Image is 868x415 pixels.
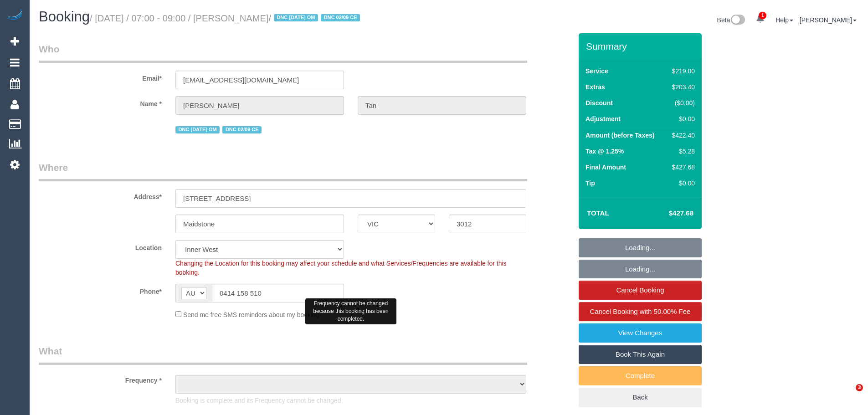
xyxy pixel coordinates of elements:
label: Service [586,67,608,76]
span: Cancel Booking with 50.00% Fee [590,307,691,315]
legend: Where [39,161,527,181]
span: Changing the Location for this booking may affect your schedule and what Services/Frequencies are... [175,260,507,276]
legend: What [39,344,527,365]
span: 1 [759,12,766,19]
span: DNC [DATE] OM [175,126,220,133]
a: Cancel Booking with 50.00% Fee [579,302,702,321]
img: Automaid Logo [5,9,24,22]
label: Tip [586,179,595,188]
p: Booking is complete and its Frequency cannot be changed [175,396,526,405]
input: Email* [175,71,344,89]
span: DNC 02/09 CE [321,14,360,21]
div: ($0.00) [668,98,695,108]
label: Location [32,240,169,252]
label: Extras [586,82,605,92]
a: Back [579,388,702,407]
div: $5.28 [668,147,695,156]
h4: $427.68 [642,210,693,217]
span: Booking [39,9,90,25]
strong: Total [587,209,609,217]
a: Cancel Booking [579,281,702,300]
a: Beta [717,16,745,24]
span: Send me free SMS reminders about my booking [183,311,319,318]
a: [PERSON_NAME] [800,16,857,24]
a: Book This Again [579,345,702,364]
div: Frequency cannot be changed because this booking has been completed. [305,298,396,324]
div: $427.68 [668,163,695,172]
span: DNC [DATE] OM [274,14,318,21]
a: View Changes [579,323,702,343]
span: 3 [856,384,863,391]
input: Phone* [212,284,344,302]
label: Address* [32,189,169,201]
input: Post Code* [449,215,526,233]
span: / [269,13,363,23]
div: $203.40 [668,82,695,92]
label: Adjustment [586,114,621,123]
input: Last Name* [358,96,526,115]
div: $422.40 [668,131,695,140]
input: Suburb* [175,215,344,233]
label: Final Amount [586,163,626,172]
h3: Summary [586,41,697,51]
span: DNC 02/09 CE [222,126,262,133]
label: Name * [32,96,169,108]
label: Phone* [32,284,169,296]
iframe: Intercom live chat [837,384,859,406]
small: / [DATE] / 07:00 - 09:00 / [PERSON_NAME] [90,13,363,23]
div: $0.00 [668,114,695,123]
div: $219.00 [668,67,695,76]
a: Help [776,16,793,24]
label: Discount [586,98,613,108]
legend: Who [39,42,527,63]
input: First Name* [175,96,344,115]
label: Amount (before Taxes) [586,131,654,140]
label: Email* [32,71,169,83]
a: 1 [751,9,769,29]
label: Frequency * [32,373,169,385]
div: $0.00 [668,179,695,188]
img: New interface [730,15,745,26]
label: Tax @ 1.25% [586,147,624,156]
